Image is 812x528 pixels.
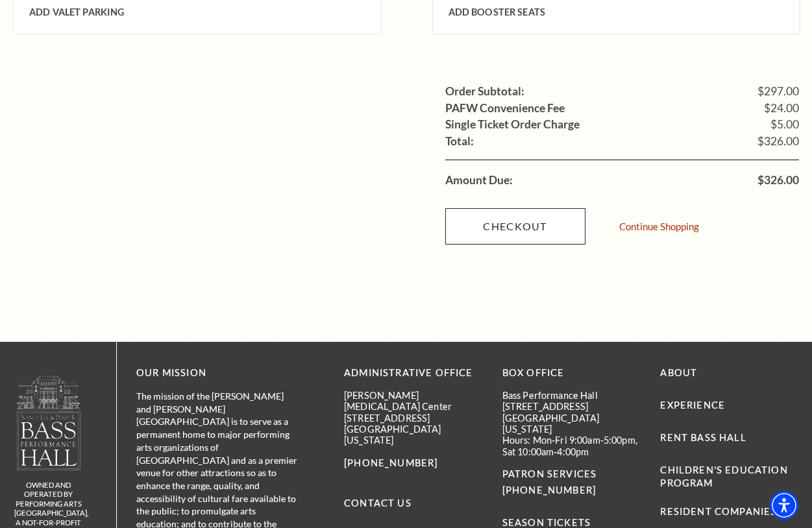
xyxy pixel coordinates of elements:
[757,174,799,186] span: $326.00
[757,86,799,97] span: $297.00
[660,400,725,411] a: Experience
[445,174,513,186] label: Amount Due:
[770,491,798,520] div: Accessibility Menu
[344,413,483,424] p: [STREET_ADDRESS]
[502,413,641,435] p: [GEOGRAPHIC_DATA][US_STATE]
[445,119,580,130] label: Single Ticket Order Charge
[660,432,746,443] a: Rent Bass Hall
[660,464,787,488] a: Children's Education Program
[502,390,641,401] p: Bass Performance Hall
[449,6,545,18] span: Add Booster Seats
[445,136,474,147] label: Total:
[344,498,412,509] a: Contact Us
[344,455,483,472] p: [PHONE_NUMBER]
[502,401,641,412] p: [STREET_ADDRESS]
[445,86,524,97] label: Order Subtotal:
[502,435,641,457] p: Hours: Mon-Fri 9:00am-5:00pm, Sat 10:00am-4:00pm
[445,102,565,114] label: PAFW Convenience Fee
[660,506,776,517] a: Resident Companies
[502,365,641,381] p: BOX OFFICE
[757,136,799,147] span: $326.00
[619,222,699,232] a: Continue Shopping
[344,365,483,381] p: Administrative Office
[29,6,124,18] span: Add Valet Parking
[445,208,585,245] a: Checkout
[660,367,697,378] a: About
[764,102,799,114] span: $24.00
[344,424,483,446] p: [GEOGRAPHIC_DATA][US_STATE]
[502,466,641,499] p: PATRON SERVICES [PHONE_NUMBER]
[344,390,483,413] p: [PERSON_NAME][MEDICAL_DATA] Center
[136,365,299,381] p: OUR MISSION
[770,119,799,130] span: $5.00
[16,375,82,470] img: owned and operated by Performing Arts Fort Worth, A NOT-FOR-PROFIT 501(C)3 ORGANIZATION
